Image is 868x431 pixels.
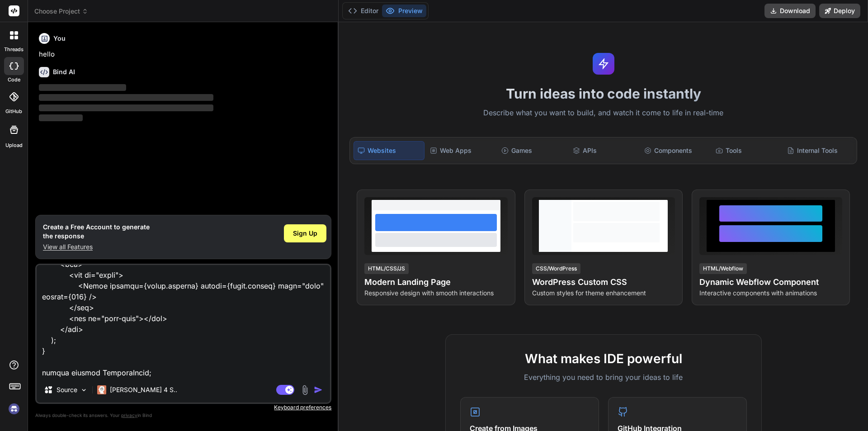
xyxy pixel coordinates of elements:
[8,76,20,84] label: code
[699,263,747,274] div: HTML/Webflow
[426,141,496,160] div: Web Apps
[35,404,331,411] p: Keyboard preferences
[39,104,213,111] span: ‌
[6,401,22,417] img: signin
[110,385,177,394] p: [PERSON_NAME] 4 S..
[314,385,323,394] img: icon
[5,142,23,149] label: Upload
[699,276,842,289] h4: Dynamic Webflow Component
[344,5,382,17] button: Editor
[53,67,75,76] h6: Bind AI
[53,34,66,43] h6: You
[364,289,507,298] p: Responsive design with smooth interactions
[43,223,150,241] h1: Create a Free Account to generate the response
[364,263,409,274] div: HTML/CSS/JS
[300,385,310,395] img: attachment
[5,108,22,115] label: GitHub
[819,4,860,18] button: Deploy
[764,4,816,18] button: Download
[293,229,317,238] span: Sign Up
[97,385,106,394] img: Claude 4 Sonnet
[569,141,639,160] div: APIs
[43,242,150,251] p: View all Features
[39,94,213,101] span: ‌
[80,386,88,394] img: Pick Models
[712,141,782,160] div: Tools
[460,372,747,383] p: Everything you need to bring your ideas to life
[37,265,330,377] textarea: loremi Dolor sita "conse"; adipis Elits doei "tempo-incididunt" utlab EtdolorEmagn = () => { aliq...
[344,85,863,102] h1: Turn ideas into code instantly
[57,385,77,394] p: Source
[532,289,675,298] p: Custom styles for theme enhancement
[532,263,580,274] div: CSS/WordPress
[34,7,88,16] span: Choose Project
[699,289,842,298] p: Interactive components with animations
[498,141,567,160] div: Games
[39,49,330,60] p: hello
[783,141,853,160] div: Internal Tools
[4,46,24,53] label: threads
[532,276,675,289] h4: WordPress Custom CSS
[35,411,331,420] p: Always double-check its answers. Your in Bind
[121,412,137,418] span: privacy
[641,141,710,160] div: Components
[344,107,863,119] p: Describe what you want to build, and watch it come to life in real-time
[382,5,426,17] button: Preview
[364,276,507,289] h4: Modern Landing Page
[39,84,126,91] span: ‌
[354,141,424,160] div: Websites
[460,349,747,368] h2: What makes IDE powerful
[39,114,83,121] span: ‌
